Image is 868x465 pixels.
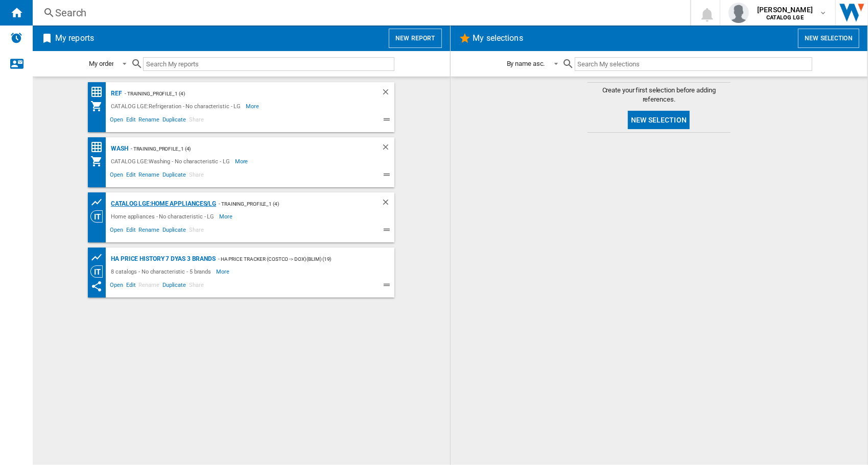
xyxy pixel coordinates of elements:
ng-md-icon: This report has been shared with you [90,280,103,292]
div: Delete [381,198,394,210]
span: Duplicate [161,170,187,182]
div: Delete [381,142,394,155]
div: Price Matrix [90,86,108,99]
span: Edit [125,280,137,292]
div: - Training_Profile_1 (4) [216,198,361,210]
div: Delete [381,87,394,100]
div: Category View [90,210,108,223]
span: Rename [137,280,160,292]
h2: My selections [471,29,525,48]
span: [PERSON_NAME] [757,5,813,15]
div: HA Price History 7 Dyas 3 Brands [108,253,216,265]
span: Share [187,225,205,237]
div: CATALOG LGE:Refrigeration - No characteristic - LG [108,100,246,112]
img: alerts-logo.svg [10,32,22,44]
span: Open [108,170,125,182]
div: - HA Price Tracker (costco -> dox) (blim) (19) [216,253,374,265]
span: Share [187,170,205,182]
div: - Training_Profile_1 (4) [128,142,361,155]
span: Edit [125,115,137,127]
img: profile.jpg [729,3,749,23]
span: Duplicate [161,225,187,237]
div: My Assortment [90,100,108,112]
span: Edit [125,225,137,237]
div: By name asc. [507,60,545,67]
span: Create your first selection before adding references. [588,86,731,104]
div: Price Matrix [90,141,108,154]
span: Share [187,280,205,292]
button: New selection [798,29,859,48]
div: 8 catalogs - No characteristic - 5 brands [108,265,216,278]
span: Open [108,115,125,127]
span: Rename [137,170,160,182]
span: Edit [125,170,137,182]
span: Duplicate [161,115,187,127]
span: Share [187,115,205,127]
div: Product prices grid [90,251,108,264]
span: More [246,100,261,112]
div: CATALOG LGE:Washing - No characteristic - LG [108,155,235,167]
button: New report [389,29,441,48]
div: WASH [108,142,128,155]
div: Home appliances - No characteristic - LG [108,210,219,223]
div: - Training_Profile_1 (4) [122,87,361,100]
input: Search My reports [143,57,394,71]
span: More [216,265,231,278]
button: New selection [628,111,690,129]
span: More [235,155,250,167]
span: Open [108,280,125,292]
div: Category View [90,265,108,278]
b: CATALOG LGE [766,14,804,21]
div: My order [89,60,113,67]
span: Rename [137,225,160,237]
span: Open [108,225,125,237]
span: Duplicate [161,280,187,292]
span: Rename [137,115,160,127]
span: More [219,210,234,223]
div: My Assortment [90,155,108,167]
div: CATALOG LGE:Home appliances/LG [108,198,216,210]
div: REF [108,87,122,100]
h2: My reports [53,29,96,48]
input: Search My selections [575,57,812,71]
div: Search [55,6,664,20]
div: Product prices grid [90,196,108,209]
